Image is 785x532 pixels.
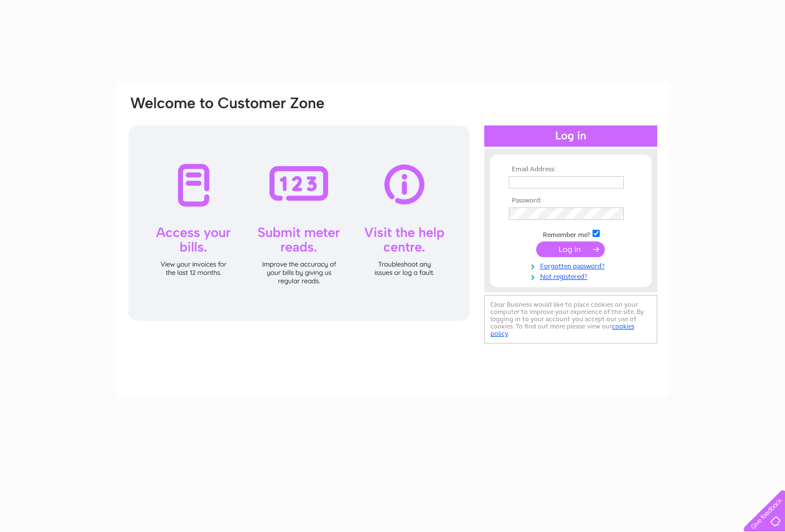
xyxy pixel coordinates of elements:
input: Submit [536,241,605,257]
a: Forgotten password? [509,260,635,270]
a: Not registered? [509,270,635,281]
th: Email Address: [506,166,635,173]
td: Remember me? [506,228,635,239]
a: cookies policy [490,322,634,337]
div: Clear Business would like to place cookies on your computer to improve your experience of the sit... [484,295,657,344]
th: Password: [506,197,635,205]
